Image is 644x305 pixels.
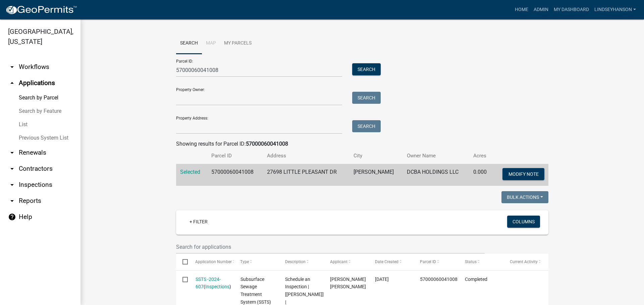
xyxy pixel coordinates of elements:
datatable-header-cell: Application Number [189,254,234,270]
a: + Filter [184,216,213,228]
button: Search [352,92,381,104]
span: Completed [465,277,487,282]
a: Selected [180,169,200,175]
td: [PERSON_NAME] [350,164,403,186]
datatable-header-cell: Parcel ID [414,254,459,270]
th: Acres [469,148,493,164]
a: Admin [531,3,551,16]
button: Search [352,63,381,75]
span: 09/19/2024 [375,277,389,282]
th: Parcel ID [207,148,263,164]
th: City [350,148,403,164]
i: arrow_drop_up [8,79,16,87]
datatable-header-cell: Select [176,254,189,270]
td: 0.000 [469,164,493,186]
a: SSTS -2024-607 [196,277,221,290]
span: Type [240,259,249,264]
span: Modify Note [508,171,538,177]
th: Address [263,148,349,164]
i: arrow_drop_down [8,165,16,173]
datatable-header-cell: Status [459,254,503,270]
i: arrow_drop_down [8,181,16,189]
div: Showing results for Parcel ID: [176,140,548,148]
span: 57000060041008 [420,277,458,282]
span: Peter Ross Johnson [330,277,366,290]
datatable-header-cell: Date Created [369,254,414,270]
button: Modify Note [502,168,544,180]
span: Applicant [330,259,347,264]
td: DCBA HOLDINGS LLC [403,164,469,186]
a: Search [176,33,202,54]
td: 57000060041008 [207,164,263,186]
i: arrow_drop_down [8,149,16,157]
a: Inspections [205,284,229,289]
datatable-header-cell: Description [279,254,324,270]
datatable-header-cell: Type [234,254,279,270]
a: My Parcels [220,33,256,54]
datatable-header-cell: Current Activity [503,254,548,270]
i: arrow_drop_down [8,63,16,71]
i: arrow_drop_down [8,197,16,205]
span: Current Activity [510,259,538,264]
div: ( ) [196,276,228,291]
a: My Dashboard [551,3,592,16]
datatable-header-cell: Applicant [324,254,369,270]
span: Status [465,259,477,264]
input: Search for applications [176,240,485,254]
strong: 57000060041008 [246,141,288,147]
td: 27698 LITTLE PLEASANT DR [263,164,349,186]
span: Application Number [196,259,232,264]
span: Description [285,259,306,264]
span: Parcel ID [420,259,436,264]
a: Home [512,3,531,16]
th: Owner Name [403,148,469,164]
a: Lindseyhanson [592,3,639,16]
button: Search [352,120,381,132]
button: Columns [507,216,540,228]
span: Date Created [375,259,398,264]
i: help [8,213,16,221]
button: Bulk Actions [501,191,548,203]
